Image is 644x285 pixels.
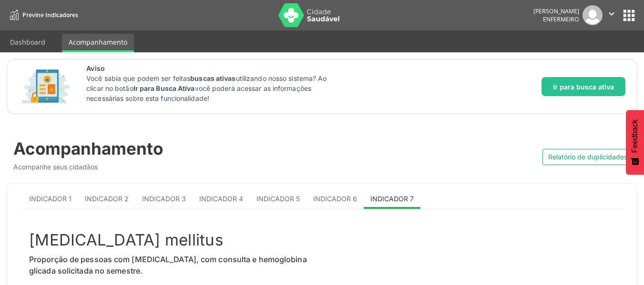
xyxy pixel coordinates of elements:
[29,230,223,249] span: [MEDICAL_DATA] mellitus
[533,7,579,15] div: [PERSON_NAME]
[133,84,195,92] strong: Ir para Busca Ativa
[13,138,316,158] div: Acompanhamento
[13,162,316,172] div: Acompanhe seus cidadãos
[190,74,235,82] strong: buscas ativas
[62,34,134,52] a: Acompanhamento
[553,82,614,92] span: Ir para busca ativa
[626,110,644,175] button: Feedback - Mostrar pesquisa
[29,255,307,275] span: Proporção de pessoas com [MEDICAL_DATA], com consulta e hemoglobina glicada solicitada no semestre.
[142,195,186,203] span: Indicador 3
[606,9,617,19] i: 
[543,15,579,23] span: Enfermeiro
[29,195,72,203] span: Indicador 1
[313,195,357,203] span: Indicador 6
[86,63,338,73] span: Aviso
[85,195,129,203] span: Indicador 2
[3,34,52,50] a: Dashboard
[548,152,627,162] span: Relatório de duplicidades
[631,119,639,153] span: Feedback
[621,7,637,24] button: apps
[583,5,603,25] img: img
[22,11,78,19] span: Previne Indicadores
[19,65,73,108] img: Imagem de CalloutCard
[256,195,300,203] span: Indicador 5
[86,73,338,103] p: Você sabia que podem ser feitas utilizando nosso sistema? Ao clicar no botão você poderá acessar ...
[199,195,243,203] span: Indicador 4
